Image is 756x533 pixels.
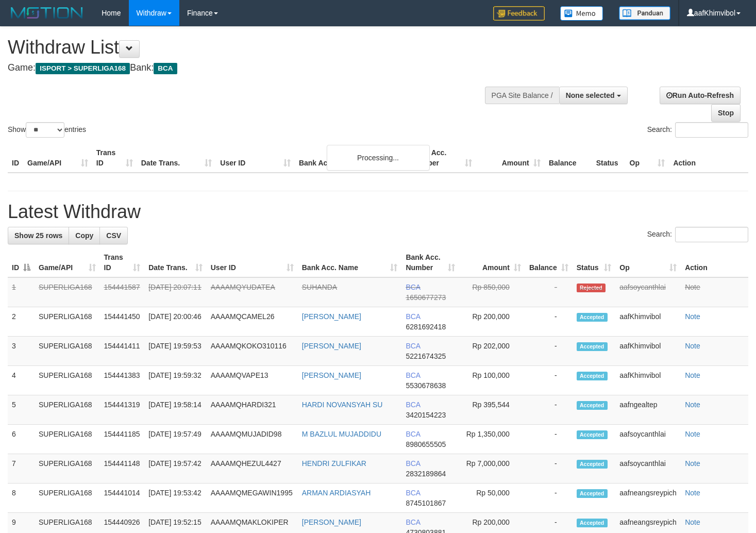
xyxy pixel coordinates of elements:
[144,425,207,454] td: [DATE] 19:57:49
[35,277,100,307] td: SUPERLIGA168
[8,337,35,366] td: 3
[525,337,573,366] td: -
[615,337,681,366] td: aafKhimvibol
[35,248,100,277] th: Game/API: activate to sort column ascending
[401,248,459,277] th: Bank Acc. Number: activate to sort column ascending
[573,248,616,277] th: Status: activate to sort column ascending
[615,366,681,395] td: aafKhimvibol
[207,337,298,366] td: AAAAMQKOKO310116
[14,231,62,240] span: Show 25 rows
[459,248,525,277] th: Amount: activate to sort column ascending
[685,518,700,526] a: Note
[406,342,420,350] span: BCA
[207,248,298,277] th: User ID: activate to sort column ascending
[8,227,69,244] a: Show 25 rows
[302,401,383,409] a: HARDI NOVANSYAH SU
[675,227,748,242] input: Search:
[99,227,128,244] a: CSV
[302,430,381,438] a: M BAZLUL MUJADDIDU
[302,312,361,321] a: [PERSON_NAME]
[476,143,545,173] th: Amount
[459,395,525,425] td: Rp 395,544
[216,143,295,173] th: User ID
[685,283,700,291] a: Note
[406,470,446,478] span: Copy 2832189864 to clipboard
[144,484,207,513] td: [DATE] 19:53:42
[615,454,681,484] td: aafsoycanthlai
[685,430,700,438] a: Note
[615,248,681,277] th: Op: activate to sort column ascending
[144,337,207,366] td: [DATE] 19:59:53
[545,143,592,173] th: Balance
[577,489,608,498] span: Accepted
[647,122,748,138] label: Search:
[615,425,681,454] td: aafsoycanthlai
[75,231,93,240] span: Copy
[35,395,100,425] td: SUPERLIGA168
[406,312,420,321] span: BCA
[35,425,100,454] td: SUPERLIGA168
[406,401,420,409] span: BCA
[619,6,670,20] img: panduan.png
[485,87,559,104] div: PGA Site Balance /
[406,381,446,390] span: Copy 5530678638 to clipboard
[525,454,573,484] td: -
[207,395,298,425] td: AAAAMQHARDI321
[23,143,92,173] th: Game/API
[207,425,298,454] td: AAAAMQMUJADID98
[36,63,130,74] span: ISPORT > SUPERLIGA168
[525,248,573,277] th: Balance: activate to sort column ascending
[626,143,669,173] th: Op
[406,489,420,497] span: BCA
[100,307,145,337] td: 154441450
[577,460,608,469] span: Accepted
[207,454,298,484] td: AAAAMQHEZUL4427
[8,143,23,173] th: ID
[681,248,748,277] th: Action
[144,248,207,277] th: Date Trans.: activate to sort column ascending
[8,37,494,58] h1: Withdraw List
[406,323,446,331] span: Copy 6281692418 to clipboard
[525,395,573,425] td: -
[207,307,298,337] td: AAAAMQCAMEL26
[577,372,608,380] span: Accepted
[577,519,608,527] span: Accepted
[106,231,121,240] span: CSV
[525,307,573,337] td: -
[8,307,35,337] td: 2
[35,337,100,366] td: SUPERLIGA168
[8,122,86,138] label: Show entries
[207,484,298,513] td: AAAAMQMEGAWIN1995
[660,87,741,104] a: Run Auto-Refresh
[559,87,628,104] button: None selected
[577,313,608,322] span: Accepted
[592,143,626,173] th: Status
[100,395,145,425] td: 154441319
[675,122,748,138] input: Search:
[459,277,525,307] td: Rp 850,000
[560,6,603,21] img: Button%20Memo.svg
[69,227,100,244] a: Copy
[406,518,420,526] span: BCA
[35,307,100,337] td: SUPERLIGA168
[8,63,494,73] h4: Game: Bank:
[577,430,608,439] span: Accepted
[35,366,100,395] td: SUPERLIGA168
[685,401,700,409] a: Note
[406,371,420,379] span: BCA
[92,143,137,173] th: Trans ID
[406,440,446,448] span: Copy 8980655505 to clipboard
[8,248,35,277] th: ID: activate to sort column descending
[137,143,216,173] th: Date Trans.
[685,371,700,379] a: Note
[8,425,35,454] td: 6
[8,277,35,307] td: 1
[615,307,681,337] td: aafKhimvibol
[100,425,145,454] td: 154441185
[302,518,361,526] a: [PERSON_NAME]
[144,307,207,337] td: [DATE] 20:00:46
[525,484,573,513] td: -
[154,63,177,74] span: BCA
[566,91,615,99] span: None selected
[685,489,700,497] a: Note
